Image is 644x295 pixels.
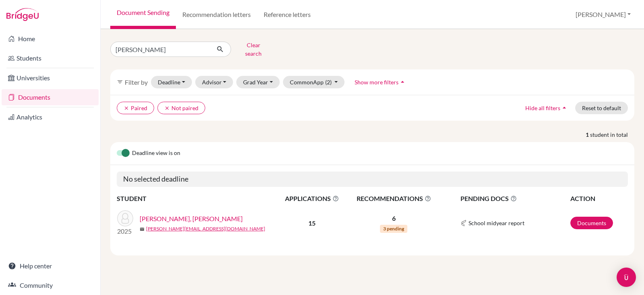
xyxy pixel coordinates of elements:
i: filter_list [117,79,123,85]
span: School midyear report [469,219,524,227]
a: Universities [2,70,99,86]
span: (2) [325,79,332,86]
button: [PERSON_NAME] [572,7,634,22]
i: clear [164,105,170,111]
span: mail [140,227,144,232]
button: Show more filtersarrow_drop_up [348,76,413,88]
a: Students [2,50,99,66]
img: Common App logo [460,220,467,226]
a: Home [2,31,99,47]
p: 2025 [117,226,133,236]
b: 15 [308,219,316,227]
div: Open Intercom Messenger [617,268,636,287]
button: Reset to default [575,102,628,114]
button: Hide all filtersarrow_drop_up [518,102,575,114]
input: Find student by name... [110,42,210,57]
button: clearPaired [117,102,154,114]
p: 6 [347,213,441,223]
span: RECOMMENDATIONS [347,194,441,203]
span: APPLICATIONS [278,194,346,203]
i: arrow_drop_up [398,78,407,86]
span: Show more filters [355,79,398,86]
button: Grad Year [236,76,280,88]
span: 3 pending [380,225,407,233]
button: CommonApp(2) [283,76,345,88]
i: clear [124,105,129,111]
button: clearNot paired [157,102,205,114]
span: student in total [590,130,634,139]
strong: 1 [586,130,590,139]
i: arrow_drop_up [560,104,568,112]
a: [PERSON_NAME][EMAIL_ADDRESS][DOMAIN_NAME] [146,225,265,232]
button: Clear search [231,39,276,60]
a: Documents [570,217,613,229]
button: Advisor [195,76,233,88]
a: Community [2,277,99,293]
span: Filter by [125,78,148,86]
button: Deadline [151,76,192,88]
span: Hide all filters [525,105,560,111]
a: Documents [2,89,99,105]
a: [PERSON_NAME], [PERSON_NAME] [140,214,243,224]
h5: No selected deadline [117,172,628,187]
th: STUDENT [117,193,278,204]
span: Deadline view is on [132,149,180,158]
th: ACTION [570,193,628,204]
span: PENDING DOCS [460,194,570,203]
img: Caballero Milla, Camilla [117,210,133,226]
img: Bridge-U [6,8,39,21]
a: Analytics [2,109,99,125]
a: Help center [2,258,99,274]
